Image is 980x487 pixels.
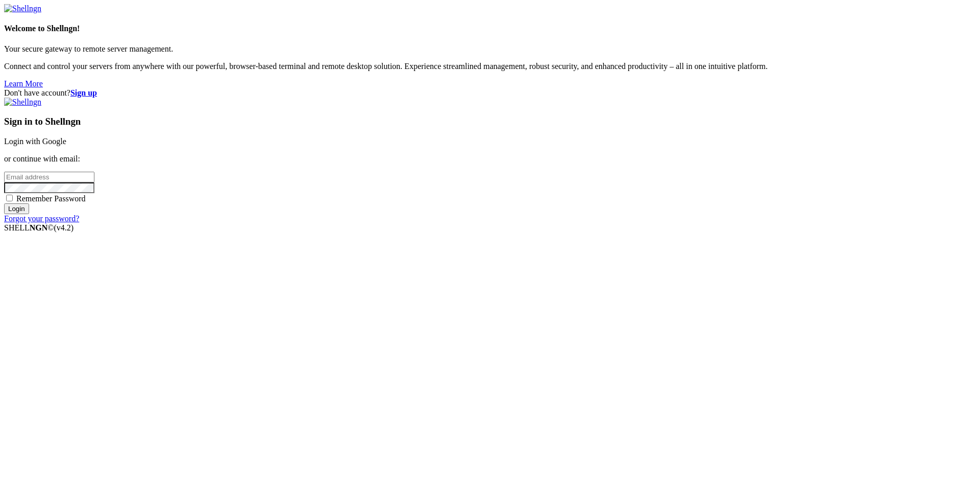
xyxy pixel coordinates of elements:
[4,137,66,146] a: Login with Google
[70,88,97,97] a: Sign up
[4,214,79,223] a: Forgot your password?
[54,223,74,232] span: 4.2.0
[6,195,13,201] input: Remember Password
[4,44,976,54] p: Your secure gateway to remote server management.
[4,24,976,33] h4: Welcome to Shellngn!
[4,88,976,98] div: Don't have account?
[4,62,976,71] p: Connect and control your servers from anywhere with our powerful, browser-based terminal and remo...
[4,116,976,127] h3: Sign in to Shellngn
[4,79,43,88] a: Learn More
[30,223,48,232] b: NGN
[4,98,41,107] img: Shellngn
[4,154,976,164] p: or continue with email:
[4,4,41,13] img: Shellngn
[4,172,94,182] input: Email address
[4,223,73,232] span: SHELL ©
[16,194,86,203] span: Remember Password
[4,203,29,214] input: Login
